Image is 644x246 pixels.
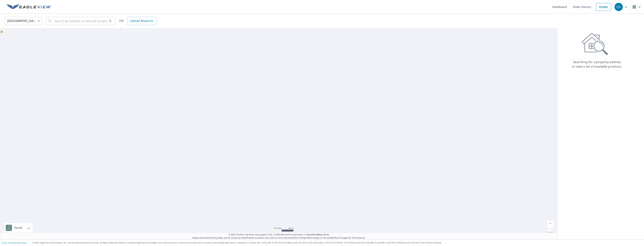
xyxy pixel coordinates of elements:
a: Current Level 5, Zoom In [548,221,553,226]
div: CO [615,3,623,11]
a: OpenStreetMap [307,233,322,236]
a: Order [596,3,611,11]
a: Upload Blueprint [127,17,156,25]
p: Searching for a property address to view a list of available products. [572,60,622,69]
div: [GEOGRAPHIC_DATA] [5,16,42,26]
span: © 2025 TomTom, Earthstar Geographics SIO, © 2025 Microsoft Corporation, © [229,233,329,236]
a: Current Level 5, Zoom Out [548,226,553,232]
input: Search by address or latitude-longitude [54,16,108,26]
a: Privacy Policy [15,242,27,244]
p: © 2025 Eagle View Technologies, Inc. and Pictometry International Corp. All Rights Reserved. Repo... [32,241,642,244]
span: Upload Blueprint [130,19,153,23]
button: Clear [108,18,113,24]
div: Aerial [13,223,23,233]
div: Aerial [5,223,32,233]
div: OR [119,17,156,25]
a: Terms [323,233,329,236]
a: Terms of Use [2,242,14,244]
img: EV Logo [7,4,51,10]
p: | [2,242,27,244]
